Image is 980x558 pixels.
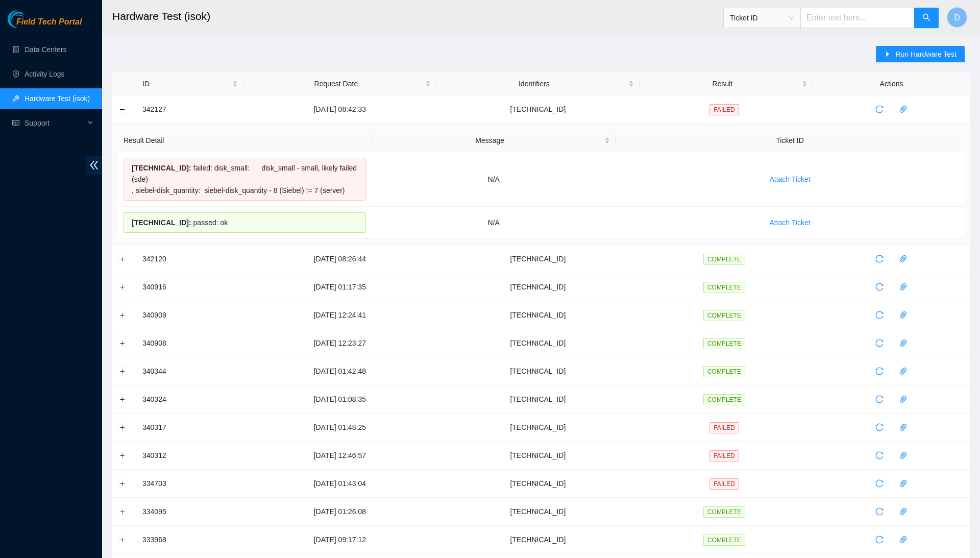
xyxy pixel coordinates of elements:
[243,498,436,526] td: [DATE] 01:26:08
[118,367,127,375] button: Expand row
[896,423,911,431] span: paper-clip
[872,367,887,375] span: reload
[703,394,745,405] span: COMPLETE
[871,475,888,492] button: reload
[132,164,191,172] span: [TECHNICAL_ID] :
[872,479,887,488] span: reload
[243,95,436,124] td: [DATE] 08:42:33
[137,385,243,414] td: 340324
[896,311,911,319] span: paper-clip
[137,470,243,498] td: 334703
[703,366,745,377] span: COMPLETE
[436,301,640,329] td: [TECHNICAL_ID]
[896,451,911,459] span: paper-clip
[761,171,818,187] button: Attach Ticket
[372,207,616,239] td: N/A
[372,152,616,207] td: N/A
[436,329,640,357] td: [TECHNICAL_ID]
[895,503,912,520] button: paper-clip
[896,395,911,403] span: paper-clip
[813,72,970,95] th: Actions
[895,335,912,351] button: paper-clip
[872,255,887,263] span: reload
[436,526,640,554] td: [TECHNICAL_ID]
[436,442,640,470] td: [TECHNICAL_ID]
[118,423,127,431] button: Expand row
[24,45,66,54] a: Data Centers
[896,536,911,544] span: paper-clip
[703,506,745,518] span: COMPLETE
[703,254,745,265] span: COMPLETE
[243,385,436,414] td: [DATE] 01:08:35
[137,442,243,470] td: 340312
[871,419,888,435] button: reload
[137,526,243,554] td: 333968
[895,251,912,267] button: paper-clip
[876,46,965,62] button: caret-rightRun Hardware Test
[24,70,65,78] a: Activity Logs
[709,422,739,433] span: FAILED
[436,357,640,385] td: [TECHNICAL_ID]
[896,283,911,291] span: paper-clip
[243,301,436,329] td: [DATE] 12:24:41
[703,535,745,546] span: COMPLETE
[872,105,887,113] span: reload
[436,245,640,273] td: [TECHNICAL_ID]
[118,105,127,113] button: Collapse row
[871,391,888,407] button: reload
[124,212,366,233] div: passed: ok
[124,158,366,201] div: failed: disk_small: disk_small - small, likely failed (sde) , siebel-disk_quantity: siebel-disk_q...
[871,251,888,267] button: reload
[137,301,243,329] td: 340909
[12,119,19,127] span: read
[896,507,911,516] span: paper-clip
[896,367,911,375] span: paper-clip
[871,101,888,117] button: reload
[896,479,911,488] span: paper-clip
[895,447,912,464] button: paper-clip
[118,255,127,263] button: Expand row
[8,10,52,28] img: Akamai Technologies
[895,101,912,117] button: paper-clip
[243,245,436,273] td: [DATE] 08:26:44
[871,503,888,520] button: reload
[118,536,127,544] button: Expand row
[872,451,887,459] span: reload
[895,307,912,323] button: paper-clip
[895,279,912,295] button: paper-clip
[243,329,436,357] td: [DATE] 12:23:27
[243,414,436,442] td: [DATE] 01:48:25
[709,478,739,490] span: FAILED
[872,283,887,291] span: reload
[895,48,957,60] span: Run Hardware Test
[895,391,912,407] button: paper-clip
[730,10,794,26] span: Ticket ID
[954,11,960,24] span: D
[118,129,372,152] th: Result Detail
[8,18,82,32] a: Akamai TechnologiesField Tech Portal
[871,363,888,379] button: reload
[137,498,243,526] td: 334095
[118,451,127,459] button: Expand row
[709,104,739,115] span: FAILED
[118,507,127,516] button: Expand row
[118,395,127,403] button: Expand row
[872,311,887,319] span: reload
[872,536,887,544] span: reload
[243,470,436,498] td: [DATE] 01:43:04
[872,339,887,347] span: reload
[871,447,888,464] button: reload
[896,105,911,113] span: paper-clip
[118,339,127,347] button: Expand row
[436,95,640,124] td: [TECHNICAL_ID]
[871,279,888,295] button: reload
[761,214,818,231] button: Attach Ticket
[871,335,888,351] button: reload
[137,95,243,124] td: 342127
[243,357,436,385] td: [DATE] 01:42:48
[703,310,745,321] span: COMPLETE
[243,526,436,554] td: [DATE] 09:17:12
[896,255,911,263] span: paper-clip
[769,217,810,228] span: Attach Ticket
[896,339,911,347] span: paper-clip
